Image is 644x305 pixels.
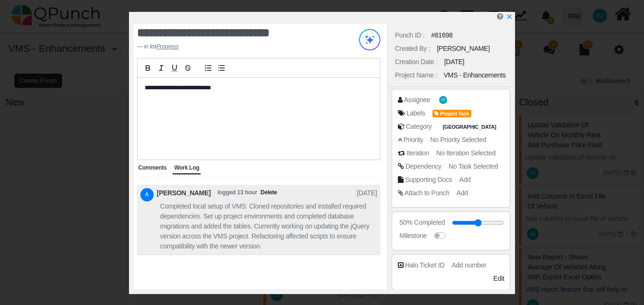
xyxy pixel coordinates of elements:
span: [PERSON_NAME] [157,188,211,201]
div: Milestone [399,231,426,241]
div: Halo Ticket ID [405,260,444,270]
span: Comments [138,164,167,171]
div: Dependency [405,162,442,172]
u: Progress [156,43,179,50]
i: Edit Punch [497,13,503,20]
span: Completed local setup of VMS: Cloned repositories and installed required dependencies. Set up pro... [160,201,377,251]
span: No Iteration Selected [436,149,496,157]
div: Assignee [404,95,430,105]
div: Category [406,122,432,132]
span: logged 13 hour [217,188,257,201]
span: Add number [451,261,486,269]
div: [PERSON_NAME] [437,44,490,54]
div: VMS - Enhancements [443,70,506,80]
span: [DATE] [357,188,377,201]
div: Project Name : [395,70,437,80]
div: Punch ID : [395,30,425,40]
div: Priority [404,135,423,145]
span: Work Log [174,164,199,171]
span: Project Task [432,110,471,118]
div: Attach to Punch [405,188,450,198]
div: Created By : [395,44,430,54]
svg: x [506,13,513,20]
div: 50% Completed [399,218,445,228]
span: AJ [442,98,445,102]
div: Labels [406,108,425,118]
div: Supporting Docs [405,175,452,185]
span: No Priority Selected [430,136,486,143]
footer: in list [137,42,338,51]
span: No Task Selected [449,162,498,170]
cite: Source Title [156,43,179,50]
span: Add [457,189,468,197]
div: Iteration [406,148,429,158]
span: Pakistan [441,123,498,131]
div: #81698 [431,30,452,40]
span: <div><span class="badge badge-secondary" style="background-color: #FE9200"> <i class="fa fa-tag p... [432,108,471,118]
span: Add [459,176,470,183]
span: Delete [260,188,277,201]
img: Try writing with AI [359,29,380,50]
span: Edit [493,275,504,282]
span: A [145,192,148,197]
span: Abdullah Jahangir [439,96,447,104]
div: [DATE] [444,57,464,67]
div: Creation Date : [395,57,438,67]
